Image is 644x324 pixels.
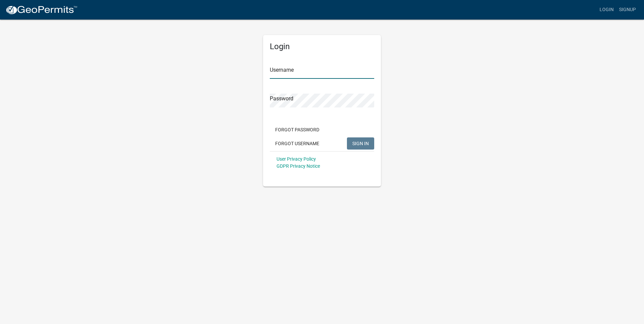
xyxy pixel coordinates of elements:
button: Forgot Password [270,124,325,136]
button: Forgot Username [270,137,325,150]
a: Signup [616,3,639,16]
a: Login [597,3,616,16]
span: SIGN IN [352,140,369,146]
button: SIGN IN [347,137,374,150]
h5: Login [270,42,374,52]
a: GDPR Privacy Notice [277,163,320,169]
a: User Privacy Policy [277,156,316,162]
